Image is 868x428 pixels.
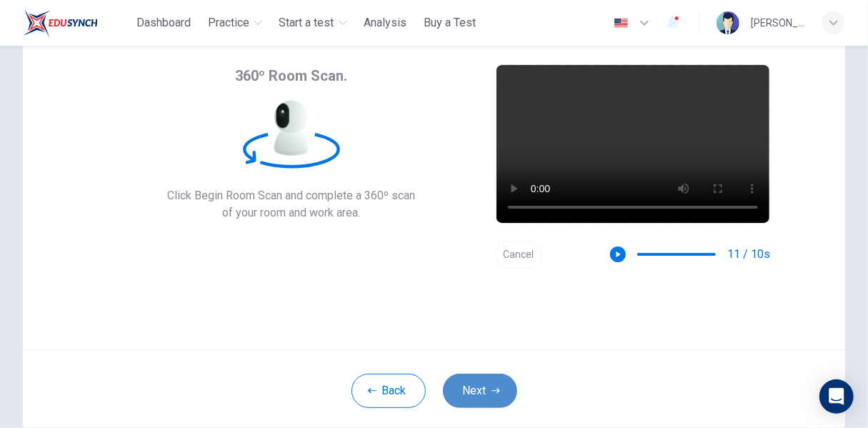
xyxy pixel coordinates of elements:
button: Back [351,374,426,408]
span: Buy a Test [424,14,477,31]
button: Buy a Test [419,10,482,36]
span: of your room and work area. [167,204,415,222]
span: Dashboard [136,14,191,31]
span: 360º Room Scan. [235,64,347,87]
span: Click Begin Room Scan and complete a 360º scan [167,187,415,204]
span: Analysis [364,14,407,31]
button: Next [443,374,517,408]
span: Start a test [279,14,334,31]
span: 11 / 10s [727,246,770,263]
div: Open Intercom Messenger [819,379,854,414]
img: ELTC logo [23,9,98,37]
button: Practice [202,10,268,36]
div: [PERSON_NAME] [751,14,805,31]
button: Dashboard [131,10,196,36]
img: Profile picture [717,11,739,34]
button: Cancel [496,241,542,269]
button: Start a test [274,10,353,36]
button: Analysis [359,10,413,36]
span: Practice [208,14,249,31]
img: en [612,18,630,29]
a: ELTC logo [23,9,131,37]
